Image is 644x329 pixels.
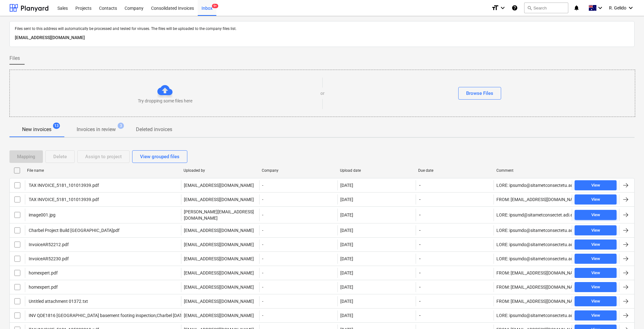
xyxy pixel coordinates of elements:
button: View [575,210,617,220]
span: Files [9,55,20,62]
div: TAX INVOICE_5181_101013939.pdf [28,197,99,202]
i: keyboard_arrow_down [499,4,506,12]
div: - [259,310,337,320]
div: image001.jpg [28,212,56,217]
span: R. Gelido [609,5,626,10]
div: InvoiceAR52230.pdf [28,256,69,261]
p: [EMAIL_ADDRESS][DOMAIN_NAME] [184,270,254,276]
div: - [259,209,337,221]
div: [DATE] [340,212,353,217]
div: - [259,282,337,292]
div: [DATE] [340,242,353,247]
i: notifications [573,4,580,12]
div: [DATE] [340,197,353,202]
i: keyboard_arrow_down [596,4,604,12]
p: Try dropping some files here [138,98,192,104]
span: - [419,182,421,188]
p: [EMAIL_ADDRESS][DOMAIN_NAME] [184,227,254,234]
p: or [320,90,325,96]
div: INV QDE1816 [GEOGRAPHIC_DATA] basement footing inspection;Charbel [DATE].pdf [28,313,194,318]
div: View [591,255,600,263]
div: Upload date [340,168,413,173]
i: format_size [491,4,499,12]
button: View grouped files [132,150,187,163]
div: homexpert.pdf [28,270,58,275]
button: View [575,194,617,205]
button: View [575,268,617,278]
button: View [575,310,617,320]
div: View [591,241,600,248]
div: Comment [496,168,570,173]
div: Untitled attachment 01372.txt [28,299,88,304]
div: Try dropping some files hereorBrowse Files [9,70,635,117]
div: View [591,227,600,234]
div: [DATE] [340,270,353,275]
div: - [259,296,337,306]
div: View [591,312,600,319]
p: [EMAIL_ADDRESS][DOMAIN_NAME] [184,196,254,203]
span: search [527,5,532,10]
div: - [259,240,337,250]
button: View [575,254,617,264]
iframe: Chat Widget [612,299,644,329]
div: TAX INVOICE_5181_101013939.pdf [28,183,99,188]
p: [EMAIL_ADDRESS][DOMAIN_NAME] [15,34,629,42]
span: - [419,196,421,203]
button: Search [524,3,568,13]
i: Knowledge base [512,4,518,12]
span: - [419,241,421,248]
p: Deleted invoices [136,126,172,133]
p: New invoices [22,126,51,133]
div: - [259,194,337,205]
div: Due date [418,168,491,173]
div: [DATE] [340,183,353,188]
p: [EMAIL_ADDRESS][DOMAIN_NAME] [184,312,254,319]
span: - [419,212,421,218]
div: Charbel Project Build [GEOGRAPHIC_DATA]pdf [28,228,120,233]
div: - [259,225,337,235]
button: View [575,240,617,250]
div: Browse Files [466,89,493,97]
p: [EMAIL_ADDRESS][DOMAIN_NAME] [184,256,254,262]
div: [DATE] [340,256,353,261]
span: - [419,298,421,304]
p: [EMAIL_ADDRESS][DOMAIN_NAME] [184,298,254,304]
div: View grouped files [140,153,179,161]
div: - [259,268,337,278]
div: - [259,180,337,190]
div: Company [262,168,335,173]
p: Invoices in review [77,126,116,133]
span: - [419,227,421,234]
div: File name [27,168,179,173]
div: [DATE] [340,285,353,290]
div: [DATE] [340,228,353,233]
div: View [591,269,600,277]
div: [DATE] [340,299,353,304]
p: [EMAIL_ADDRESS][DOMAIN_NAME] [184,182,254,188]
div: homexpert.pdf [28,285,58,290]
button: View [575,282,617,292]
div: [DATE] [340,313,353,318]
div: - [259,254,337,264]
button: View [575,225,617,235]
button: View [575,296,617,306]
span: - [419,284,421,290]
div: Uploaded by [184,168,257,173]
button: Browse Files [458,87,501,100]
div: InvoiceAR52212.pdf [28,242,69,247]
div: View [591,284,600,291]
p: [EMAIL_ADDRESS][DOMAIN_NAME] [184,284,254,290]
div: View [591,182,600,189]
div: View [591,211,600,219]
span: 3 [118,123,124,129]
span: 9+ [212,4,218,8]
p: [EMAIL_ADDRESS][DOMAIN_NAME] [184,241,254,248]
span: - [419,256,421,262]
button: View [575,180,617,190]
p: Files sent to this address will automatically be processed and tested for viruses. The files will... [15,26,629,32]
i: keyboard_arrow_down [627,4,635,12]
span: - [419,312,421,319]
p: [PERSON_NAME][EMAIL_ADDRESS][DOMAIN_NAME] [184,209,257,221]
div: View [591,298,600,305]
